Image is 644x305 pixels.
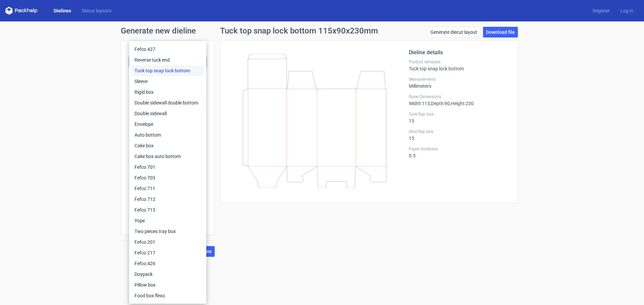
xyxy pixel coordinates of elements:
div: Doypack [132,269,204,280]
label: Paper thickness [409,146,509,152]
label: Glue flap size [409,129,509,134]
div: Yope [132,215,204,226]
div: Fefco 713 [132,205,204,215]
div: Fefco 712 [132,194,204,205]
div: Double sidewall [132,108,204,119]
div: Fefco 427 [132,44,204,55]
div: Fefco 426 [132,258,204,269]
h2: Dieline details [409,49,509,57]
div: Auto bottom [132,130,204,140]
a: Diecut layouts [76,7,117,14]
div: Cake box auto bottom [132,151,204,162]
div: Cake box [132,140,204,151]
h1: Generate new dieline [121,27,523,35]
div: Fefco 701 [132,162,204,172]
a: Dielines [48,7,76,14]
label: Product template [409,59,509,65]
a: Log in [615,7,639,14]
label: Measurements [409,77,509,82]
div: 0.5 [409,146,509,158]
div: Fefco 201 [132,237,204,247]
a: Generate diecut layout [427,27,480,37]
div: Fefco 711 [132,183,204,194]
div: Rigid box [132,87,204,97]
div: Tuck top snap lock bottom [132,65,204,76]
label: Outer Dimensions [409,94,509,99]
div: Fefco 217 [132,247,204,258]
div: Double sidewall double bottom [132,97,204,108]
div: Envelope [132,119,204,130]
div: Two pieces tray box [132,226,204,237]
div: Tuck top snap lock bottom [409,59,509,71]
span: Width : 115 [409,101,430,106]
div: Sleeve [132,76,204,87]
div: Pillow box [132,280,204,290]
div: Millimeters [409,77,509,89]
div: Reverse tuck end [132,55,204,65]
h1: Tuck top snap lock bottom 115x90x230mm [220,27,378,35]
span: , Depth : 90 [430,101,450,106]
div: Fefco 703 [132,172,204,183]
span: , Height : 230 [450,101,474,106]
div: 15 [409,129,509,141]
div: Food box flexo [132,290,204,301]
div: 15 [409,111,509,124]
label: Tuck flap size [409,111,509,117]
a: Register [587,7,615,14]
a: Download file [483,27,518,37]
